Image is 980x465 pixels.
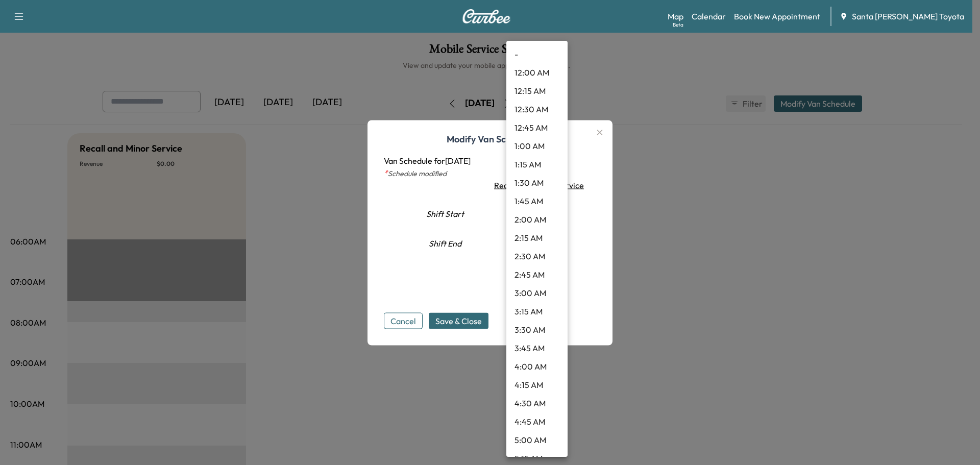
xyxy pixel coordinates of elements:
[506,302,568,321] li: 3:15 AM
[506,155,568,174] li: 1:15 AM
[506,376,568,394] li: 4:15 AM
[506,431,568,449] li: 5:00 AM
[506,137,568,155] li: 1:00 AM
[506,412,568,431] li: 4:45 AM
[506,174,568,192] li: 1:30 AM
[506,210,568,229] li: 2:00 AM
[506,63,568,82] li: 12:00 AM
[506,284,568,302] li: 3:00 AM
[506,100,568,118] li: 12:30 AM
[506,339,568,357] li: 3:45 AM
[506,265,568,284] li: 2:45 AM
[506,82,568,100] li: 12:15 AM
[506,321,568,339] li: 3:30 AM
[506,229,568,247] li: 2:15 AM
[506,192,568,210] li: 1:45 AM
[506,45,568,63] li: -
[506,118,568,137] li: 12:45 AM
[506,357,568,376] li: 4:00 AM
[506,247,568,265] li: 2:30 AM
[506,394,568,412] li: 4:30 AM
